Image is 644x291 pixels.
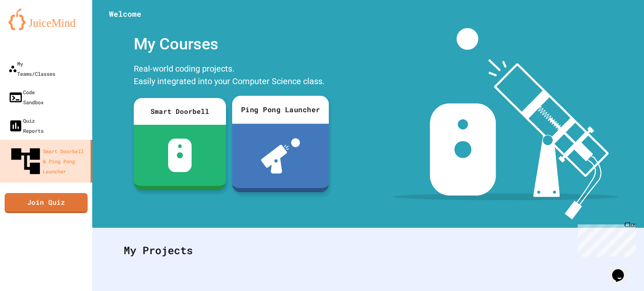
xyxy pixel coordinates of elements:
div: Chat with us now!Close [3,3,58,53]
div: Smart Doorbell & Ping Pong Launcher [8,144,87,178]
img: sdb-white.svg [168,139,192,172]
div: My Courses [130,28,331,60]
div: My Teams/Classes [8,59,55,79]
img: ppl-with-ball.png [261,138,300,173]
div: My Projects [115,234,621,267]
div: Smart Doorbell [134,98,226,125]
div: Ping Pong Launcher [232,96,329,124]
iframe: chat widget [574,221,636,257]
a: Join Quiz [5,193,88,213]
iframe: chat widget [609,258,636,283]
img: banner-image-my-projects.png [394,28,618,219]
img: logo-orange.svg [8,8,84,30]
div: Code Sandbox [8,87,44,107]
div: Quiz Reports [8,116,44,136]
div: Real-world coding projects. Easily integrated into your Computer Science class. [130,60,331,92]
